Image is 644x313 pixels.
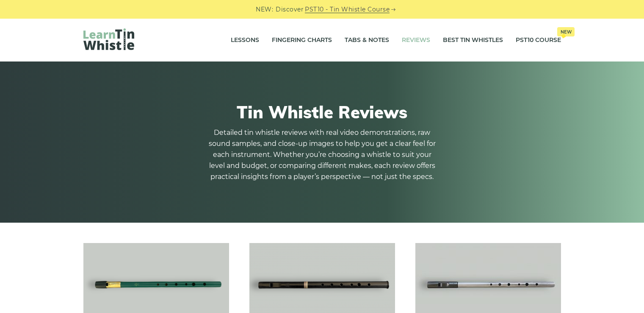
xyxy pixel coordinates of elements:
a: Fingering Charts [272,30,332,51]
p: Detailed tin whistle reviews with real video demonstrations, raw sound samples, and close-up imag... [208,127,437,182]
a: Tabs & Notes [345,30,389,51]
a: Reviews [402,30,430,51]
a: Lessons [231,30,259,51]
a: Best Tin Whistles [443,30,503,51]
span: New [557,27,575,36]
a: PST10 CourseNew [516,30,561,51]
img: LearnTinWhistle.com [83,28,134,50]
h1: Tin Whistle Reviews [83,102,561,122]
